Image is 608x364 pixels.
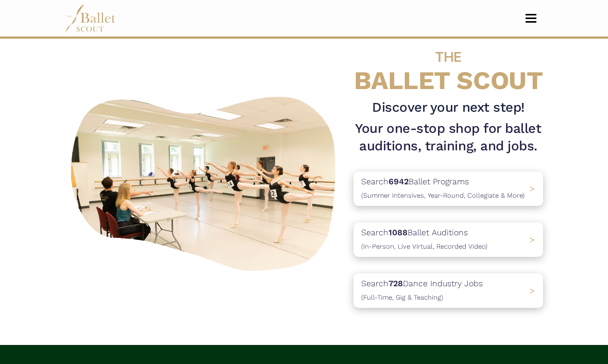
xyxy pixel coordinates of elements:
p: Search Ballet Programs [361,175,525,201]
a: Search1088Ballet Auditions(In-Person, Live Virtual, Recorded Video) > [353,222,543,257]
button: Toggle navigation [519,13,543,23]
p: Search Dance Industry Jobs [361,277,483,303]
h1: Your one-stop shop for ballet auditions, training, and jobs. [353,120,543,154]
p: Search Ballet Auditions [361,226,487,252]
span: (In-Person, Live Virtual, Recorded Video) [361,242,487,250]
span: > [530,286,535,296]
a: Search728Dance Industry Jobs(Full-Time, Gig & Teaching) > [353,273,543,308]
span: > [530,235,535,245]
h3: Discover your next step! [353,99,543,116]
a: Search6942Ballet Programs(Summer Intensives, Year-Round, Collegiate & More)> [353,171,543,206]
span: > [530,184,535,194]
h4: BALLET SCOUT [353,40,543,95]
b: 6942 [389,177,409,186]
span: THE [435,48,461,65]
img: A group of ballerinas talking to each other in a ballet studio [65,89,345,275]
span: (Full-Time, Gig & Teaching) [361,293,443,301]
span: (Summer Intensives, Year-Round, Collegiate & More) [361,192,525,199]
b: 1088 [389,228,408,237]
b: 728 [389,279,403,288]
